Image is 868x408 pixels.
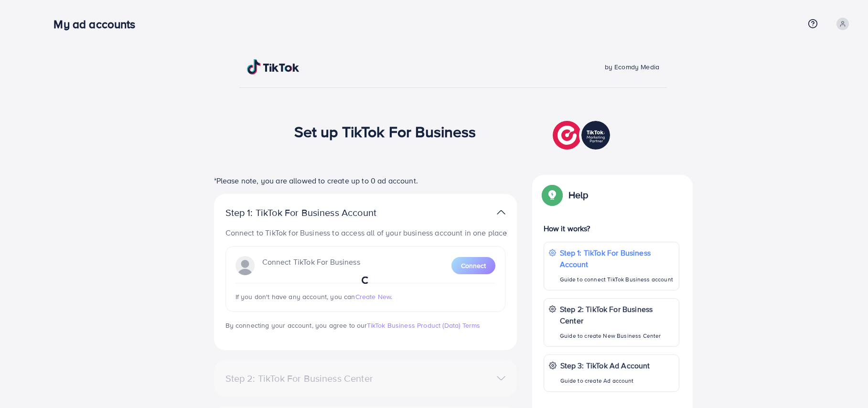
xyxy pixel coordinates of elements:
[544,223,679,234] p: How it works?
[560,360,650,371] p: Step 3: TikTok Ad Account
[54,17,143,31] h3: My ad accounts
[544,186,561,204] img: Popup guide
[560,247,674,270] p: Step 1: TikTok For Business Account
[225,207,407,218] p: Step 1: TikTok For Business Account
[560,303,674,326] p: Step 2: TikTok For Business Center
[605,62,659,72] span: by Ecomdy Media
[247,59,300,75] img: TikTok
[560,330,674,342] p: Guide to create New Business Center
[214,175,517,186] p: *Please note, you are allowed to create up to 0 ad account.
[294,122,476,140] h1: Set up TikTok For Business
[553,118,612,152] img: TikTok partner
[568,189,589,201] p: Help
[497,205,505,219] img: TikTok partner
[560,274,674,285] p: Guide to connect TikTok Business account
[560,375,650,387] p: Guide to create Ad account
